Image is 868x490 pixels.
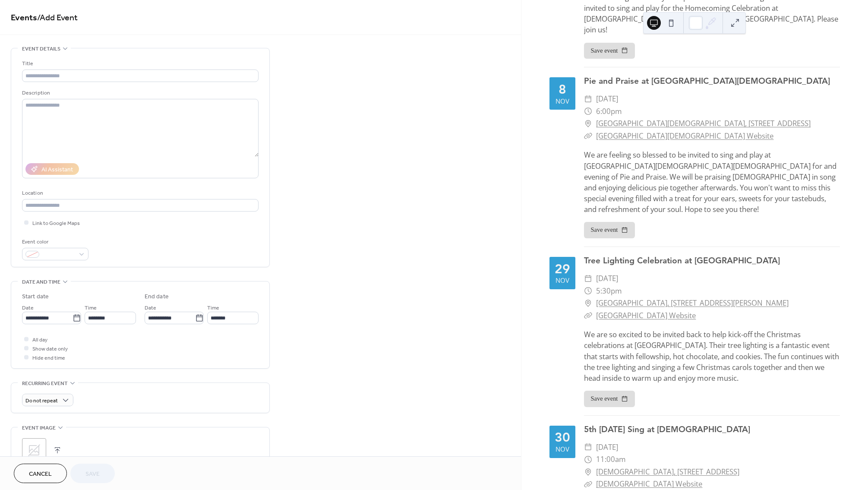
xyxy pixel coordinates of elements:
span: 11:00am [596,453,626,466]
div: Location [22,189,257,198]
div: ​ [584,310,592,322]
div: ; [22,438,46,462]
div: Nov [556,277,569,284]
span: Recurring event [22,379,68,388]
div: Description [22,89,257,98]
div: ​ [584,272,592,285]
span: Date [22,303,34,313]
div: ​ [584,117,592,130]
div: ​ [584,466,592,478]
div: Title [22,59,257,68]
div: We are so excited to be invited back to help kick-off the Christmas celebrations at [GEOGRAPHIC_D... [584,329,840,383]
a: Tree Lighting Celebration at [GEOGRAPHIC_DATA] [584,256,780,266]
span: Date [145,303,156,313]
div: 29 [555,262,570,275]
div: Nov [556,98,569,104]
span: 6:00pm [596,105,622,118]
div: ​ [584,441,592,454]
div: ​ [584,453,592,466]
div: We are feeling so blessed to be invited to sing and play at [GEOGRAPHIC_DATA][DEMOGRAPHIC_DATA][D... [584,149,840,215]
div: ​ [584,297,592,310]
span: Date and time [22,278,60,287]
span: All day [32,335,47,345]
div: ​ [584,93,592,105]
div: ​ [584,130,592,142]
a: [DEMOGRAPHIC_DATA] Website [596,479,702,489]
div: End date [145,292,169,301]
span: Time [207,303,219,313]
span: Hide end time [32,354,65,363]
a: [GEOGRAPHIC_DATA], [STREET_ADDRESS][PERSON_NAME] [596,297,789,310]
span: Event details [22,44,60,54]
span: [DATE] [596,93,618,105]
div: 30 [555,431,570,444]
span: Event image [22,424,56,433]
div: 8 [559,83,566,96]
span: Time [85,303,97,313]
span: 5:30pm [596,285,622,297]
span: Cancel [29,470,52,479]
span: [DATE] [596,272,618,285]
span: [DATE] [596,441,618,454]
button: Save event [584,391,635,407]
span: Link to Google Maps [32,219,80,228]
div: ​ [584,105,592,118]
div: ​ [584,285,592,297]
button: Cancel [14,464,67,483]
div: Nov [556,446,569,452]
span: Do not repeat [25,396,58,406]
a: [DEMOGRAPHIC_DATA], [STREET_ADDRESS] [596,466,739,478]
div: Start date [22,292,49,301]
span: / Add Event [37,9,78,26]
a: Events [11,9,37,26]
a: 5th [DATE] Sing at [DEMOGRAPHIC_DATA] [584,424,750,434]
button: Save event [584,222,635,238]
a: [GEOGRAPHIC_DATA][DEMOGRAPHIC_DATA], [STREET_ADDRESS] [596,117,811,130]
button: Save event [584,43,635,59]
div: Event color [22,237,87,247]
a: [GEOGRAPHIC_DATA] Website [596,310,696,320]
span: Show date only [32,345,68,354]
a: Pie and Praise at [GEOGRAPHIC_DATA][DEMOGRAPHIC_DATA] [584,76,830,86]
a: [GEOGRAPHIC_DATA][DEMOGRAPHIC_DATA] Website [596,131,773,141]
